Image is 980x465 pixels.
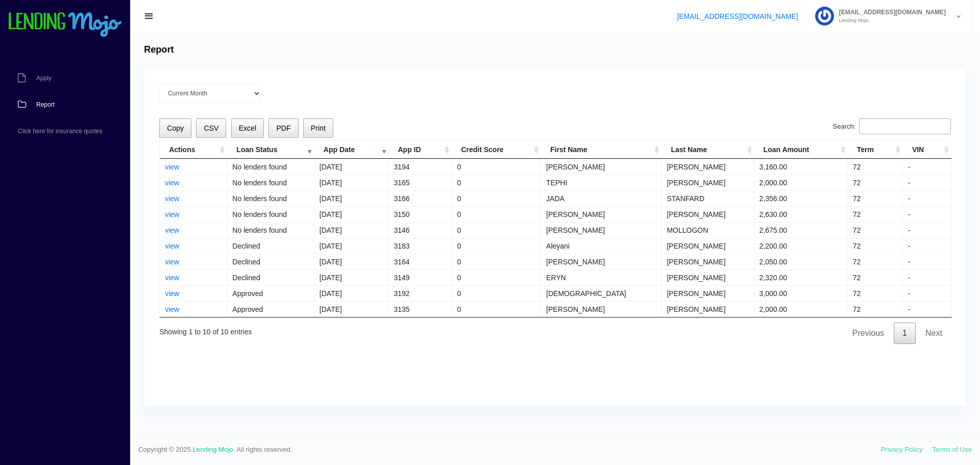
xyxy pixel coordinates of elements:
[314,254,389,270] td: [DATE]
[389,141,452,159] th: App ID: activate to sort column ascending
[754,206,848,222] td: 2,630.00
[848,254,903,270] td: 72
[165,289,179,298] a: view
[452,141,541,159] th: Credit Score: activate to sort column ascending
[541,141,661,159] th: First Name: activate to sort column ascending
[165,242,179,250] a: view
[167,124,184,132] span: Copy
[932,446,972,453] a: Terms of Use
[452,206,541,222] td: 0
[144,44,174,56] h4: Report
[452,238,541,254] td: 0
[314,238,389,254] td: [DATE]
[165,274,179,282] a: view
[834,9,946,15] span: [EMAIL_ADDRESS][DOMAIN_NAME]
[754,159,848,175] td: 3,160.00
[303,118,333,138] button: Print
[452,222,541,238] td: 0
[159,321,252,337] div: Showing 1 to 10 of 10 entries
[159,118,191,138] button: Copy
[165,210,179,218] a: view
[848,222,903,238] td: 72
[231,118,264,138] button: Excel
[848,238,903,254] td: 72
[227,175,314,190] td: No lenders found
[227,301,314,317] td: Approved
[227,238,314,254] td: Declined
[314,285,389,301] td: [DATE]
[314,222,389,238] td: [DATE]
[903,254,951,270] td: -
[314,141,389,159] th: App Date: activate to sort column ascending
[903,270,951,285] td: -
[36,102,55,108] span: Report
[541,301,661,317] td: [PERSON_NAME]
[848,175,903,190] td: 72
[848,190,903,206] td: 72
[239,124,256,132] span: Excel
[389,159,452,175] td: 3194
[844,323,893,344] a: Previous
[754,238,848,254] td: 2,200.00
[848,141,903,159] th: Term: activate to sort column ascending
[389,190,452,206] td: 3166
[389,301,452,317] td: 3135
[18,128,102,134] span: Click here for insurance quotes
[754,301,848,317] td: 2,000.00
[8,12,122,38] img: logo-small.png
[165,179,179,187] a: view
[227,285,314,301] td: Approved
[661,301,754,317] td: [PERSON_NAME]
[165,226,179,234] a: view
[389,238,452,254] td: 3183
[452,270,541,285] td: 0
[754,270,848,285] td: 2,320.00
[165,305,179,313] a: view
[165,258,179,266] a: view
[227,222,314,238] td: No lenders found
[314,175,389,190] td: [DATE]
[833,118,951,135] label: Search:
[138,445,881,455] span: Copyright © 2025. . All rights reserved.
[848,270,903,285] td: 72
[903,159,951,175] td: -
[541,222,661,238] td: [PERSON_NAME]
[389,285,452,301] td: 3192
[754,285,848,301] td: 3,000.00
[903,175,951,190] td: -
[311,124,326,132] span: Print
[541,159,661,175] td: [PERSON_NAME]
[848,301,903,317] td: 72
[903,141,951,159] th: VIN: activate to sort column ascending
[227,206,314,222] td: No lenders found
[227,270,314,285] td: Declined
[754,141,848,159] th: Loan Amount: activate to sort column ascending
[541,175,661,190] td: TEPHI
[754,254,848,270] td: 2,050.00
[276,124,290,132] span: PDF
[227,254,314,270] td: Declined
[452,175,541,190] td: 0
[541,254,661,270] td: [PERSON_NAME]
[389,270,452,285] td: 3149
[815,7,834,26] img: Profile image
[452,190,541,206] td: 0
[903,285,951,301] td: -
[541,285,661,301] td: [DEMOGRAPHIC_DATA]
[661,238,754,254] td: [PERSON_NAME]
[160,141,227,159] th: Actions: activate to sort column ascending
[314,159,389,175] td: [DATE]
[677,12,798,20] a: [EMAIL_ADDRESS][DOMAIN_NAME]
[193,446,233,453] a: Lending Mojo
[389,254,452,270] td: 3164
[661,222,754,238] td: MOLLOGON
[541,206,661,222] td: [PERSON_NAME]
[541,270,661,285] td: ERYN
[848,285,903,301] td: 72
[227,159,314,175] td: No lenders found
[36,75,52,81] span: Apply
[389,175,452,190] td: 3165
[848,159,903,175] td: 72
[314,190,389,206] td: [DATE]
[452,254,541,270] td: 0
